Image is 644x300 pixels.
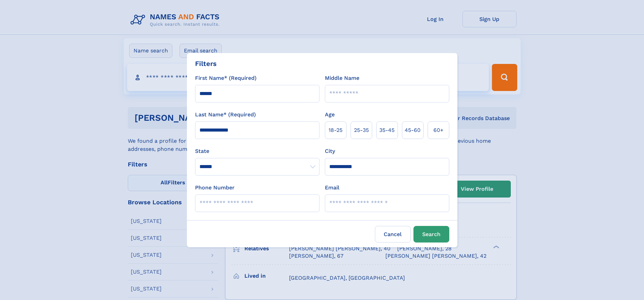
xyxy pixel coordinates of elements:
label: Age [325,111,335,119]
span: 45‑60 [405,126,421,134]
label: Cancel [375,226,411,243]
label: Email [325,184,339,192]
label: State [195,147,319,155]
span: 60+ [433,126,444,134]
span: 18‑25 [329,126,342,134]
label: First Name* (Required) [195,74,257,82]
label: City [325,147,335,155]
label: Last Name* (Required) [195,111,256,119]
button: Search [413,226,449,243]
span: 35‑45 [379,126,395,134]
label: Middle Name [325,74,359,82]
span: 25‑35 [354,126,369,134]
div: Filters [195,59,217,69]
label: Phone Number [195,184,235,192]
